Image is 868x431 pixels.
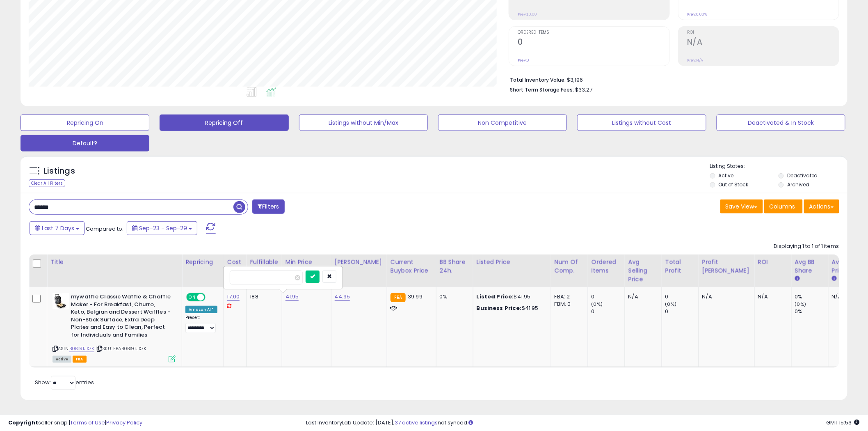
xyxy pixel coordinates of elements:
[250,258,278,275] div: Fulfillable Quantity
[70,419,105,426] a: Terms of Use
[440,258,470,275] div: BB Share 24h.
[665,258,695,275] div: Total Profit
[286,293,299,301] a: 41.95
[335,258,384,266] div: [PERSON_NAME]
[787,172,818,179] label: Deactivated
[795,293,828,300] div: 0%
[395,419,438,426] a: 37 active listings
[42,224,74,232] span: Last 7 Days
[127,221,197,235] button: Sep-23 - Sep-29
[795,301,806,307] small: (0%)
[250,293,275,300] div: 188
[30,221,85,235] button: Last 7 Days
[227,293,240,301] a: 17.00
[827,419,860,426] span: 2025-10-7 15:53 GMT
[8,419,142,427] div: seller snap | |
[391,258,433,275] div: Current Buybox Price
[518,58,529,63] small: Prev: 0
[29,179,65,187] div: Clear All Filters
[719,181,749,188] label: Out of Stock
[227,258,243,266] div: Cost
[408,293,423,300] span: 39.99
[555,300,582,308] div: FBM: 0
[185,258,220,266] div: Repricing
[335,293,350,301] a: 44.95
[758,293,785,300] div: N/A
[8,419,38,426] strong: Copyright
[21,135,149,151] button: Default?
[687,12,707,17] small: Prev: 0.00%
[719,172,734,179] label: Active
[518,37,669,48] h2: 0
[795,258,825,275] div: Avg BB Share
[510,86,574,93] b: Short Term Storage Fees:
[575,86,592,94] span: $33.27
[717,115,845,131] button: Deactivated & In Stock
[510,74,833,84] li: $3,196
[787,181,809,188] label: Archived
[804,199,839,213] button: Actions
[477,258,548,266] div: Listed Price
[50,258,178,266] div: Title
[665,308,699,315] div: 0
[477,293,545,300] div: $41.95
[518,30,669,35] span: Ordered Items
[286,258,328,266] div: Min Price
[21,115,149,131] button: Repricing On
[53,293,176,362] div: ASIN:
[69,345,94,352] a: B0B19TJX7K
[665,293,699,300] div: 0
[43,165,75,177] h5: Listings
[774,243,839,250] div: Displaying 1 to 1 of 1 items
[577,115,706,131] button: Listings without Cost
[555,293,582,300] div: FBA: 2
[628,293,656,300] div: N/A
[770,202,795,211] span: Columns
[555,258,585,275] div: Num of Comp.
[720,199,763,213] button: Save View
[687,30,839,35] span: ROI
[665,301,677,307] small: (0%)
[832,293,859,300] div: N/A
[795,275,800,282] small: Avg BB Share.
[758,258,788,266] div: ROI
[832,258,862,275] div: Avg Win Price
[391,293,406,302] small: FBA
[518,12,537,17] small: Prev: $0.00
[477,293,514,300] b: Listed Price:
[440,293,467,300] div: 0%
[592,258,621,275] div: Ordered Items
[687,37,839,48] h2: N/A
[306,419,860,427] div: Last InventoryLab Update: [DATE], not synced.
[764,199,803,213] button: Columns
[185,306,217,313] div: Amazon AI *
[510,76,566,83] b: Total Inventory Value:
[252,199,284,214] button: Filters
[187,294,197,301] span: ON
[139,224,187,232] span: Sep-23 - Sep-29
[86,225,123,233] span: Compared to:
[592,308,625,315] div: 0
[185,315,217,333] div: Preset:
[702,293,748,300] div: N/A
[53,293,69,309] img: 41JpjLc9TML._SL40_.jpg
[53,356,71,363] span: All listings currently available for purchase on Amazon
[710,163,847,170] p: Listing States:
[71,293,171,341] b: mywaffle Classic Waffle & Chaffle Maker - For Breakfast, Churro, Keto, Belgian and Dessert Waffle...
[204,294,217,301] span: OFF
[628,258,658,284] div: Avg Selling Price
[73,356,87,363] span: FBA
[477,304,522,312] b: Business Price:
[592,301,603,307] small: (0%)
[687,58,703,63] small: Prev: N/A
[96,345,146,352] span: | SKU: FBAB0B19TJX7K
[160,115,288,131] button: Repricing Off
[832,275,837,282] small: Avg Win Price.
[299,115,428,131] button: Listings without Min/Max
[477,305,545,312] div: $41.95
[106,419,142,426] a: Privacy Policy
[795,308,828,315] div: 0%
[592,293,625,300] div: 0
[438,115,567,131] button: Non Competitive
[35,378,94,386] span: Show: entries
